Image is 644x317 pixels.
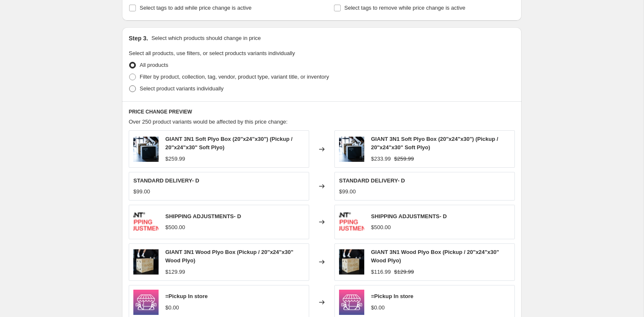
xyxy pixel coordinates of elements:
[371,304,385,312] div: $0.00
[129,34,148,42] h2: Step 3.
[133,177,199,184] span: STANDARD DELIVERY- D
[371,268,391,276] div: $116.99
[165,223,185,232] div: $500.00
[129,119,288,125] span: Over 250 product variants would be affected by this price change:
[140,85,223,92] span: Select product variants individually
[151,34,261,42] p: Select which products should change in price
[165,304,179,312] div: $0.00
[133,209,159,235] img: 79_80x.png
[165,155,185,163] div: $259.99
[140,74,329,80] span: Filter by product, collection, tag, vendor, product type, variant title, or inventory
[133,249,159,275] img: ScreenShot2024-02-21at4.52.18PM_80x.png
[165,136,292,151] span: GIANT 3N1 Soft Plyo Box (20"x24"x30") (Pickup / 20"x24"x30" Soft Plyo)
[339,290,364,315] img: app-icon_80x.png
[165,213,241,219] span: SHIPPING ADJUSTMENTS- D
[371,249,499,264] span: GIANT 3N1 Wood Plyo Box (Pickup / 20"x24"x30" Wood Plyo)
[345,5,466,11] span: Select tags to remove while price change is active
[140,5,252,11] span: Select tags to add while price change is active
[133,290,159,315] img: app-icon_80x.png
[339,249,364,275] img: ScreenShot2024-02-21at4.52.18PM_80x.png
[129,108,515,115] h6: PRICE CHANGE PREVIEW
[339,177,405,184] span: STANDARD DELIVERY- D
[371,293,413,299] span: =Pickup In store
[133,137,159,162] img: ScreenShot2024-02-21at4.52.36PM_80x.png
[371,136,498,151] span: GIANT 3N1 Soft Plyo Box (20"x24"x30") (Pickup / 20"x24"x30" Soft Plyo)
[165,293,208,299] span: =Pickup In store
[129,50,295,56] span: Select all products, use filters, or select products variants individually
[371,213,447,219] span: SHIPPING ADJUSTMENTS- D
[371,223,391,232] div: $500.00
[339,209,364,235] img: 79_80x.png
[133,188,150,196] div: $99.00
[394,155,414,163] strike: $259.99
[140,62,168,68] span: All products
[371,155,391,163] div: $233.99
[339,188,356,196] div: $99.00
[165,268,185,276] div: $129.99
[165,249,293,264] span: GIANT 3N1 Wood Plyo Box (Pickup / 20"x24"x30" Wood Plyo)
[394,268,414,276] strike: $129.99
[339,137,364,162] img: ScreenShot2024-02-21at4.52.36PM_80x.png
